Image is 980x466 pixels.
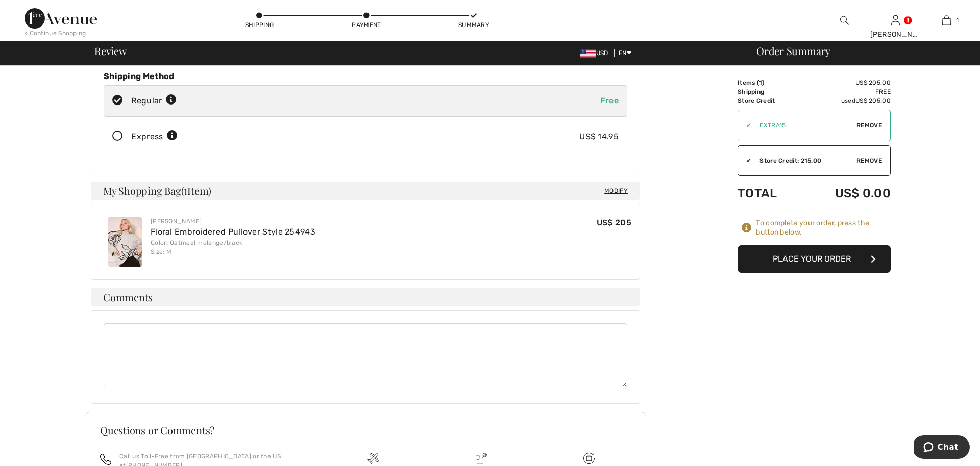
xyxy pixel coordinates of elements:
[104,71,627,81] div: Shipping Method
[856,156,882,165] span: Remove
[891,14,900,27] img: My Info
[597,218,631,227] span: US$ 205
[24,29,86,38] div: < Continue Shopping
[583,453,595,464] img: Free shipping on orders over $99
[855,97,891,105] span: US$ 205.00
[914,435,970,461] iframe: Opens a widget where you can chat to one of our agents
[751,110,856,141] input: Promo code
[738,78,801,87] td: Items ( )
[580,49,596,58] img: US Dollar
[801,96,891,106] td: used
[367,453,379,464] img: Free shipping on orders over $99
[956,16,959,25] span: 1
[801,87,891,96] td: Free
[108,217,142,267] img: Floral Embroidered Pullover Style 254943
[131,131,178,143] div: Express
[856,121,882,130] span: Remove
[738,87,801,96] td: Shipping
[100,425,631,435] h3: Questions or Comments?
[942,14,951,27] img: My Bag
[579,131,619,143] div: US$ 14.95
[619,49,631,57] span: EN
[100,454,111,465] img: call
[738,96,801,106] td: Store Credit
[151,238,315,256] div: Color: Oatmeal melange/black Size: M
[151,217,315,226] div: [PERSON_NAME]
[580,49,612,57] span: USD
[600,96,619,106] span: Free
[801,176,891,211] td: US$ 0.00
[151,227,315,237] a: Floral Embroidered Pullover Style 254943
[184,183,187,196] span: 1
[744,46,974,56] div: Order Summary
[476,453,487,464] img: Delivery is a breeze since we pay the duties!
[24,8,97,29] img: 1ère Avenue
[131,95,177,107] div: Regular
[91,288,640,306] h4: Comments
[351,20,382,30] div: Payment
[840,14,849,27] img: search the website
[244,20,275,30] div: Shipping
[801,78,891,87] td: US$ 205.00
[458,20,489,30] div: Summary
[604,186,628,196] span: Modify
[759,79,762,86] span: 1
[738,176,801,211] td: Total
[181,184,211,197] span: ( Item)
[891,15,900,25] a: Sign In
[738,245,891,273] button: Place Your Order
[921,14,971,27] a: 1
[756,219,891,237] div: To complete your order, press the button below.
[870,29,920,40] div: [PERSON_NAME]
[104,323,627,387] textarea: Comments
[738,156,751,165] div: ✔
[91,182,640,200] h4: My Shopping Bag
[751,156,856,165] div: Store Credit: 215.00
[94,46,127,56] span: Review
[738,121,751,130] div: ✔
